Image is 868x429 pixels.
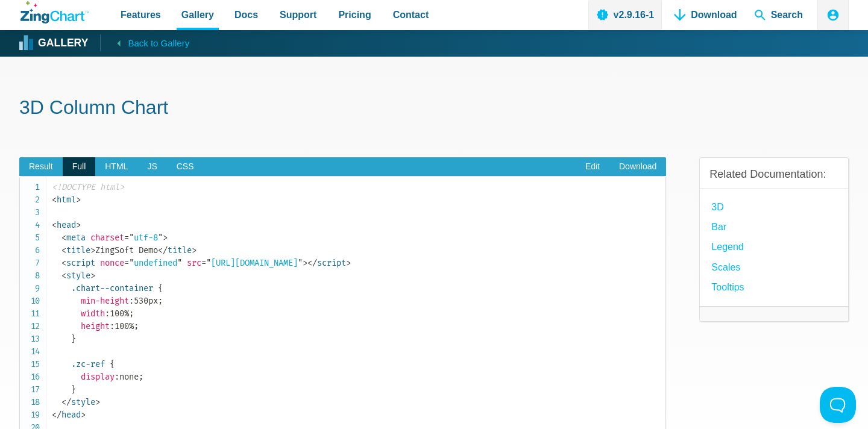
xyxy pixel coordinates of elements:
span: Pricing [338,7,371,23]
span: " [206,258,211,268]
span: { [110,359,115,369]
span: width [81,308,105,319]
a: Download [609,157,666,177]
span: .chart--container [71,283,153,293]
span: style [61,397,95,407]
span: > [90,245,95,255]
span: > [303,258,307,268]
span: html [52,195,76,205]
a: Bar [711,219,726,235]
span: meta [61,233,86,243]
span: = [201,258,206,268]
span: Support [280,7,316,23]
span: : [110,321,115,331]
span: > [76,195,81,205]
span: = [124,233,129,243]
span: " [129,258,134,268]
span: title [158,245,192,255]
a: Scales [711,259,740,275]
span: < [61,245,66,255]
span: src [187,258,201,268]
span: <!DOCTYPE html> [52,182,124,192]
span: title [61,245,90,255]
span: head [52,220,76,230]
span: : [115,372,119,382]
span: CSS [167,157,204,177]
span: < [61,233,66,243]
span: script [307,258,346,268]
span: } [71,384,76,395]
span: > [346,258,351,268]
span: } [71,334,76,344]
span: > [192,245,197,255]
span: </ [61,397,71,407]
a: ZingChart Logo. Click to return to the homepage [20,1,89,23]
span: 530px 100% 100% none [52,283,163,407]
a: 3D [711,199,723,215]
span: > [81,410,86,420]
span: > [76,220,81,230]
span: height [81,321,110,331]
a: Gallery [20,34,88,52]
span: display [81,372,115,382]
span: charset [90,233,124,243]
span: " [129,233,134,243]
a: Legend [711,239,743,255]
span: JS [137,157,166,177]
span: </ [52,410,61,420]
span: Contact [393,7,429,23]
span: < [52,220,57,230]
span: min-height [81,296,129,306]
a: Edit [576,157,609,177]
h3: Related Documentation: [709,168,838,181]
span: " [177,258,182,268]
span: < [52,195,57,205]
span: > [163,233,168,243]
span: utf-8 [124,233,163,243]
span: { [158,283,163,293]
span: [URL][DOMAIN_NAME] [201,258,303,268]
strong: Gallery [38,38,88,49]
span: : [129,296,134,306]
span: " [298,258,303,268]
span: style [61,271,90,281]
span: Gallery [181,7,214,23]
span: > [90,271,95,281]
span: nonce [100,258,124,268]
span: Back to Gallery [128,36,189,51]
span: Result [19,157,63,177]
span: script [61,258,95,268]
span: </ [307,258,317,268]
span: ; [158,296,163,306]
h1: 3D Column Chart [19,95,849,122]
a: Tooltips [711,279,744,295]
span: HTML [95,157,137,177]
span: undefined [124,258,182,268]
span: < [61,271,66,281]
a: Back to Gallery [100,34,189,51]
span: ; [134,321,139,331]
span: </ [158,245,168,255]
span: ; [139,372,143,382]
span: Docs [234,7,258,23]
span: > [95,397,100,407]
span: " [158,233,163,243]
span: = [124,258,129,268]
span: : [105,308,110,319]
span: head [52,410,81,420]
span: ; [129,308,134,319]
iframe: Toggle Customer Support [820,387,856,423]
span: .zc-ref [71,359,105,369]
span: < [61,258,66,268]
span: Features [121,7,161,23]
span: Full [63,157,96,177]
